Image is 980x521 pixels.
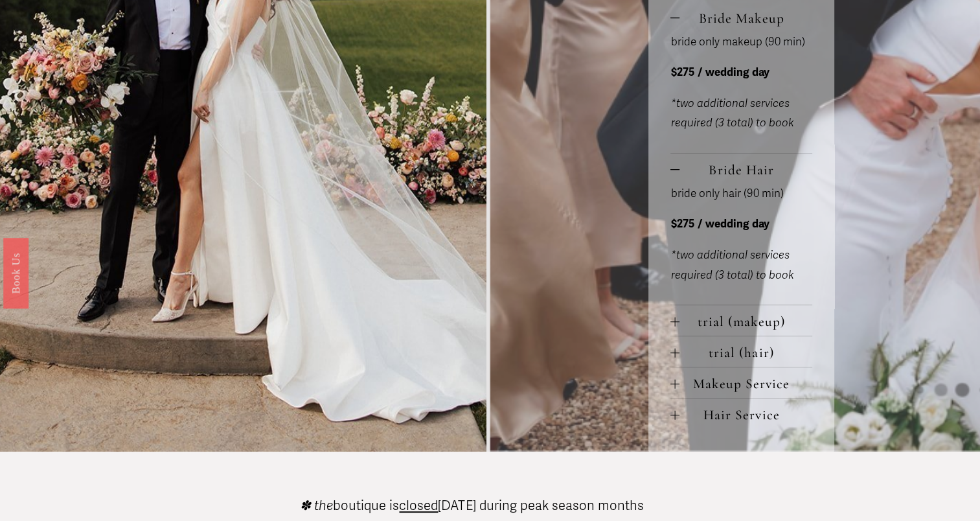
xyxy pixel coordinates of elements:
[670,184,812,305] div: Bride Hair
[670,248,793,282] em: *two additional services required (3 total) to book
[670,367,812,398] button: Makeup Service
[670,154,812,184] button: Bride Hair
[399,498,438,514] span: closed
[670,336,812,367] button: trial (hair)
[3,238,28,308] a: Book Us
[670,399,812,429] button: Hair Service
[670,32,812,153] div: Bride Makeup
[679,161,812,178] span: Bride Hair
[670,32,812,52] p: bride only makeup (90 min)
[670,97,793,130] em: *two additional services required (3 total) to book
[670,305,812,336] button: trial (makeup)
[679,375,812,392] span: Makeup Service
[300,500,643,513] p: boutique is [DATE] during peak season months
[670,2,812,32] button: Bride Makeup
[679,344,812,361] span: trial (hair)
[670,65,769,79] strong: $275 / wedding day
[300,498,333,514] em: ✽ the
[679,313,812,330] span: trial (makeup)
[670,217,769,231] strong: $275 / wedding day
[679,10,812,27] span: Bride Makeup
[679,406,812,423] span: Hair Service
[670,184,812,204] p: bride only hair (90 min)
